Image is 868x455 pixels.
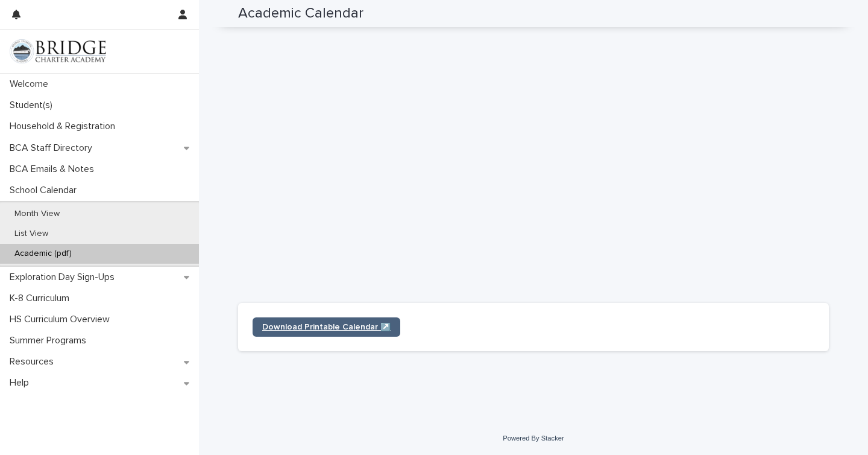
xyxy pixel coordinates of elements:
p: List View [5,229,58,239]
p: BCA Staff Directory [5,142,102,154]
p: Welcome [5,78,58,90]
span: Download Printable Calendar ↗️ [262,323,391,331]
p: Help [5,377,39,389]
a: Powered By Stacker [503,434,564,442]
a: Download Printable Calendar ↗️ [253,317,400,337]
h2: Academic Calendar [238,5,363,22]
p: School Calendar [5,185,86,196]
p: Student(s) [5,100,62,111]
p: HS Curriculum Overview [5,314,119,325]
p: Summer Programs [5,335,96,346]
p: Month View [5,209,69,219]
p: Exploration Day Sign-Ups [5,272,124,283]
p: Household & Registration [5,121,125,132]
p: BCA Emails & Notes [5,164,104,175]
img: V1C1m3IdTEidaUdm9Hs0 [10,39,106,63]
p: Resources [5,356,63,367]
p: Academic (pdf) [5,249,81,259]
p: K-8 Curriculum [5,293,79,304]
